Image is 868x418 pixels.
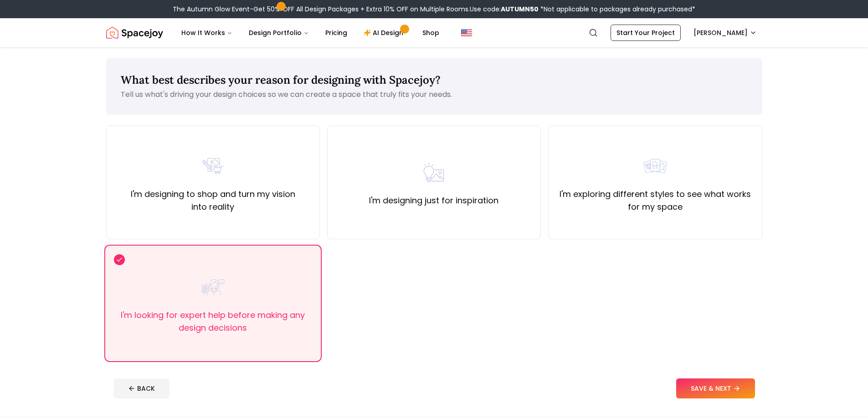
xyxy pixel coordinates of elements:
label: I'm designing to shop and turn my vision into reality [114,188,312,213]
span: What best describes your reason for designing with Spacejoy? [121,73,441,87]
a: AI Design [356,24,413,42]
span: *Not applicable to packages already purchased* [539,5,695,14]
label: I'm designing just for inspiration [369,194,498,207]
img: Spacejoy Logo [106,24,163,42]
img: I'm designing to shop and turn my vision into reality [198,151,227,181]
a: Spacejoy [106,24,163,42]
label: I'm looking for expert help before making any design decisions [114,309,312,334]
a: Shop [415,24,447,42]
div: The Autumn Glow Event-Get 50% OFF All Design Packages + Extra 10% OFF on Multiple Rooms. [173,5,695,14]
p: Tell us what's driving your design choices so we can create a space that truly fits your needs. [121,89,748,100]
button: [PERSON_NAME] [688,25,762,41]
button: Design Portfolio [241,24,316,42]
button: SAVE & NEXT [676,378,755,398]
a: Start Your Project [611,25,681,41]
img: I'm exploring different styles to see what works for my space [641,151,670,181]
button: BACK [113,378,169,398]
nav: Global [106,18,762,47]
img: I'm designing just for inspiration [419,158,448,187]
span: Use code: [470,5,539,14]
nav: Main [174,24,447,42]
img: United States [461,27,472,38]
button: How It Works [174,24,240,42]
img: I'm looking for expert help before making any design decisions [198,272,227,302]
a: Pricing [318,24,354,42]
label: I'm exploring different styles to see what works for my space [556,188,754,213]
b: AUTUMN50 [501,5,539,14]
